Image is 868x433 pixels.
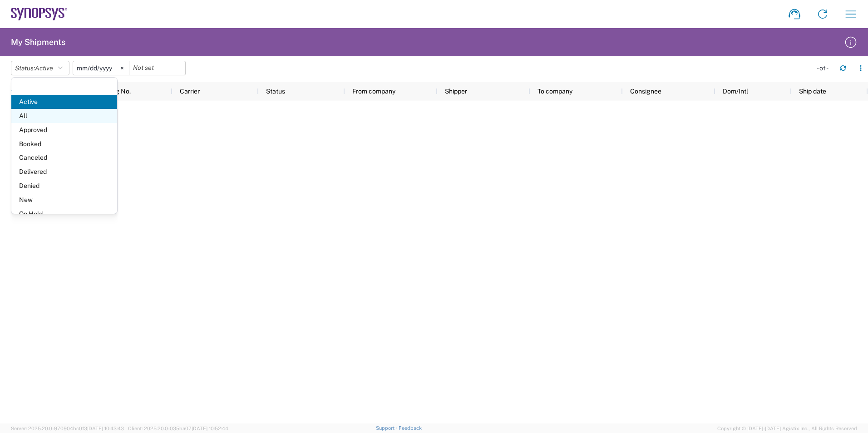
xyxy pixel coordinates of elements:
[352,88,395,95] span: From company
[35,64,53,72] span: Active
[11,61,69,75] button: Status:Active
[717,424,857,433] span: Copyright © [DATE]-[DATE] Agistix Inc., All Rights Reserved
[180,88,200,95] span: Carrier
[11,109,117,123] span: All
[11,123,117,137] span: Approved
[129,61,185,75] input: Not set
[128,426,228,431] span: Client: 2025.20.0-035ba07
[11,37,65,48] h2: My Shipments
[817,64,833,72] div: - of -
[799,88,826,95] span: Ship date
[73,61,129,75] input: Not set
[11,207,117,221] span: On Hold
[630,88,661,95] span: Consignee
[11,151,117,165] span: Canceled
[11,137,117,151] span: Booked
[445,88,467,95] span: Shipper
[376,425,399,431] a: Support
[399,425,422,431] a: Feedback
[87,426,124,431] span: [DATE] 10:43:43
[11,95,117,109] span: Active
[11,179,117,193] span: Denied
[723,88,748,95] span: Dom/Intl
[192,426,228,431] span: [DATE] 10:52:44
[11,165,117,179] span: Delivered
[11,426,124,431] span: Server: 2025.20.0-970904bc0f3
[538,88,572,95] span: To company
[266,88,285,95] span: Status
[11,193,117,207] span: New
